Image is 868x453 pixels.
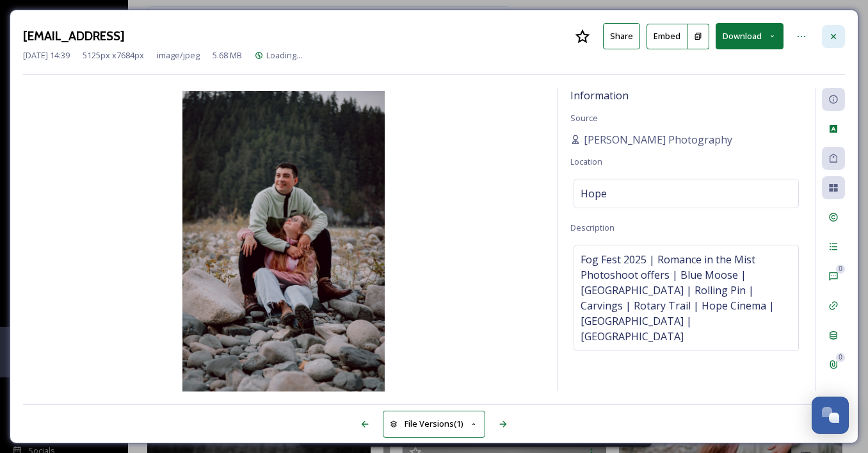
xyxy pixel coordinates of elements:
div: 0 [836,353,845,362]
span: [PERSON_NAME] Photography [584,132,732,147]
span: Location [570,156,602,167]
span: Loading... [266,49,302,61]
button: Download [716,23,784,49]
div: 0 [836,265,845,274]
button: Open Chat [812,397,849,434]
span: 5125 px x 7684 px [83,49,144,62]
span: 5.68 MB [213,49,242,62]
span: Fog Fest 2025 | Romance in the Mist Photoshoot offers | Blue Moose | [GEOGRAPHIC_DATA] | Rolling ... [581,252,792,344]
span: image/jpeg [157,49,200,62]
h3: [EMAIL_ADDRESS] [23,27,125,45]
img: jjbgriffin%40gmail.com-016A9951.jpg [23,91,544,394]
button: Share [603,23,640,49]
span: Description [570,222,615,233]
span: [DATE] 14:39 [23,49,70,62]
span: Source [570,112,598,124]
button: File Versions(1) [383,411,485,437]
button: Embed [647,24,687,49]
span: Information [570,88,629,103]
span: Hope [581,186,607,201]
